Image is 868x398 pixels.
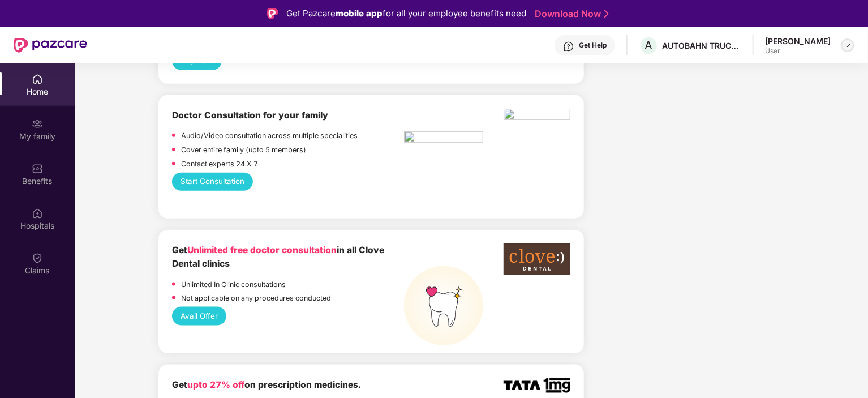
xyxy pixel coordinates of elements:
span: Unlimited free doctor consultation [187,245,337,255]
img: physica%20-%20Edited.png [504,109,570,123]
img: svg+xml;base64,PHN2ZyBpZD0iQ2xhaW0iIHhtbG5zPSJodHRwOi8vd3d3LnczLm9yZy8yMDAwL3N2ZyIgd2lkdGg9IjIwIi... [32,253,43,264]
img: svg+xml;base64,PHN2ZyBpZD0iSGVscC0zMngzMiIgeG1sbnM9Imh0dHA6Ly93d3cudzMub3JnLzIwMDAvc3ZnIiB3aWR0aD... [563,41,574,52]
img: svg+xml;base64,PHN2ZyBpZD0iQmVuZWZpdHMiIHhtbG5zPSJodHRwOi8vd3d3LnczLm9yZy8yMDAwL3N2ZyIgd2lkdGg9Ij... [32,163,43,174]
div: Get Help [579,41,607,50]
img: svg+xml;base64,PHN2ZyBpZD0iSG9zcGl0YWxzIiB4bWxucz0iaHR0cDovL3d3dy53My5vcmcvMjAwMC9zdmciIHdpZHRoPS... [32,208,43,219]
img: Logo [267,8,278,19]
img: Stroke [604,8,609,20]
p: Contact experts 24 X 7 [181,159,258,170]
img: svg+xml;base64,PHN2ZyBpZD0iSG9tZSIgeG1sbnM9Imh0dHA6Ly93d3cudzMub3JnLzIwMDAvc3ZnIiB3aWR0aD0iMjAiIG... [32,74,43,85]
p: Unlimited In Clinic consultations [181,279,286,290]
b: Get on prescription medicines. [172,379,360,390]
img: svg+xml;base64,PHN2ZyBpZD0iRHJvcGRvd24tMzJ4MzIiIHhtbG5zPSJodHRwOi8vd3d3LnczLm9yZy8yMDAwL3N2ZyIgd2... [843,41,852,50]
button: Start Consultation [172,173,253,191]
img: clove-dental%20png.png [504,243,570,275]
a: Download Now [535,8,605,20]
p: Audio/Video consultation across multiple specialities [181,130,358,142]
p: Cover entire family (upto 5 members) [181,144,306,156]
b: Get in all Clove Dental clinics [172,245,384,269]
strong: mobile app [336,8,383,19]
img: pngtree-physiotherapy-physiotherapist-rehab-disability-stretching-png-image_6063262.png [404,131,483,146]
button: Avail Offer [172,307,227,325]
p: Not applicable on any procedures conducted [181,293,331,304]
div: [PERSON_NAME] [765,36,831,46]
img: teeth%20high.png [404,266,483,345]
img: New Pazcare Logo [14,38,87,53]
img: TATA_1mg_Logo.png [504,378,570,393]
img: svg+xml;base64,PHN2ZyB3aWR0aD0iMjAiIGhlaWdodD0iMjAiIHZpZXdCb3g9IjAgMCAyMCAyMCIgZmlsbD0ibm9uZSIgeG... [32,118,43,130]
div: AUTOBAHN TRUCKING [662,40,741,51]
b: Doctor Consultation for your family [172,110,328,121]
span: A [645,38,653,52]
span: upto 27% off [187,379,244,390]
div: Get Pazcare for all your employee benefits need [286,7,526,20]
div: User [765,46,831,55]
